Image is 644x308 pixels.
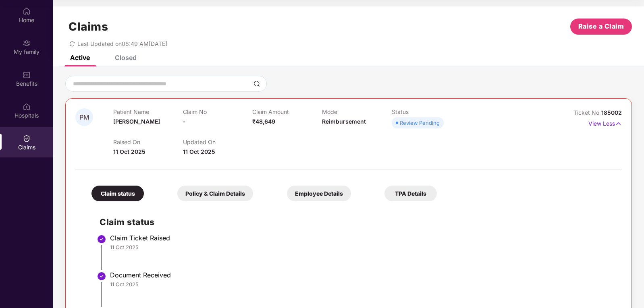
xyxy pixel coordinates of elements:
[113,118,160,125] span: [PERSON_NAME]
[110,234,614,242] div: Claim Ticket Raised
[384,186,437,201] div: TPA Details
[570,19,632,35] button: Raise a Claim
[77,40,167,47] span: Last Updated on 08:49 AM[DATE]
[400,119,440,127] div: Review Pending
[113,148,145,155] span: 11 Oct 2025
[392,108,461,115] p: Status
[578,21,624,31] span: Raise a Claim
[115,54,137,62] div: Closed
[23,71,31,79] img: svg+xml;base64,PHN2ZyBpZD0iQmVuZWZpdHMiIHhtbG5zPSJodHRwOi8vd3d3LnczLm9yZy8yMDAwL3N2ZyIgd2lkdGg9Ij...
[69,20,108,33] h1: Claims
[97,271,106,281] img: svg+xml;base64,PHN2ZyBpZD0iU3RlcC1Eb25lLTMyeDMyIiB4bWxucz0iaHR0cDovL3d3dy53My5vcmcvMjAwMC9zdmciIH...
[183,148,215,155] span: 11 Oct 2025
[287,186,351,201] div: Employee Details
[183,108,253,115] p: Claim No
[322,108,392,115] p: Mode
[110,244,614,251] div: 11 Oct 2025
[97,234,106,244] img: svg+xml;base64,PHN2ZyBpZD0iU3RlcC1Eb25lLTMyeDMyIiB4bWxucz0iaHR0cDovL3d3dy53My5vcmcvMjAwMC9zdmciIH...
[615,119,622,128] img: svg+xml;base64,PHN2ZyB4bWxucz0iaHR0cDovL3d3dy53My5vcmcvMjAwMC9zdmciIHdpZHRoPSIxNyIgaGVpZ2h0PSIxNy...
[70,54,90,62] div: Active
[100,215,614,229] h2: Claim status
[183,118,186,125] span: -
[110,281,614,288] div: 11 Oct 2025
[601,109,622,116] span: 185002
[110,271,614,279] div: Document Received
[69,40,75,47] span: redo
[113,138,183,145] p: Raised On
[91,186,144,201] div: Claim status
[588,117,622,128] p: View Less
[177,186,253,201] div: Policy & Claim Details
[79,114,89,121] span: PM
[23,134,31,143] img: svg+xml;base64,PHN2ZyBpZD0iQ2xhaW0iIHhtbG5zPSJodHRwOi8vd3d3LnczLm9yZy8yMDAwL3N2ZyIgd2lkdGg9IjIwIi...
[23,39,31,47] img: svg+xml;base64,PHN2ZyB3aWR0aD0iMjAiIGhlaWdodD0iMjAiIHZpZXdCb3g9IjAgMCAyMCAyMCIgZmlsbD0ibm9uZSIgeG...
[113,108,183,115] p: Patient Name
[252,118,275,125] span: ₹48,649
[573,109,601,116] span: Ticket No
[23,7,31,15] img: svg+xml;base64,PHN2ZyBpZD0iSG9tZSIgeG1sbnM9Imh0dHA6Ly93d3cudzMub3JnLzIwMDAvc3ZnIiB3aWR0aD0iMjAiIG...
[252,108,322,115] p: Claim Amount
[23,103,31,111] img: svg+xml;base64,PHN2ZyBpZD0iSG9zcGl0YWxzIiB4bWxucz0iaHR0cDovL3d3dy53My5vcmcvMjAwMC9zdmciIHdpZHRoPS...
[253,81,260,87] img: svg+xml;base64,PHN2ZyBpZD0iU2VhcmNoLTMyeDMyIiB4bWxucz0iaHR0cDovL3d3dy53My5vcmcvMjAwMC9zdmciIHdpZH...
[322,118,366,125] span: Reimbursement
[183,138,253,145] p: Updated On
